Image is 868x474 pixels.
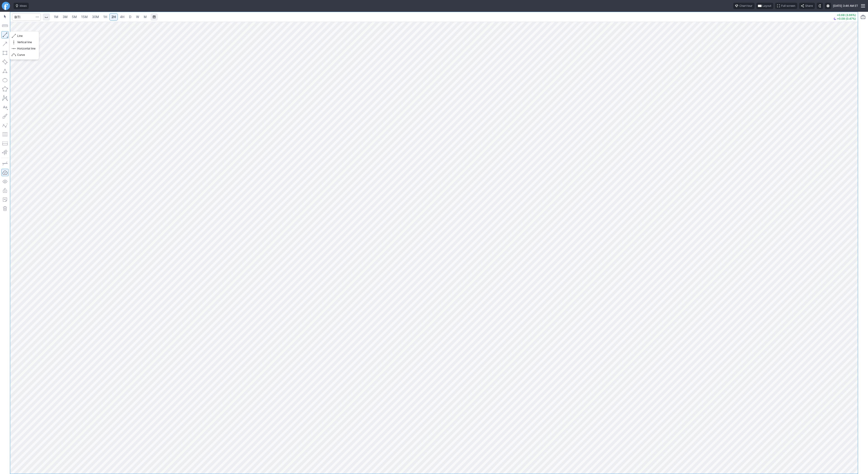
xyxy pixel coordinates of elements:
button: Elliott waves [1,122,9,129]
button: Hide drawings [1,178,9,185]
a: 1H [101,13,109,21]
button: Measure [1,22,9,29]
button: Fibonacci retracements [1,131,9,138]
a: M [142,13,149,21]
a: 1M [52,13,60,21]
button: Rectangle [1,49,9,57]
span: Full screen [781,4,795,8]
a: 15M [79,13,90,21]
button: Brush [1,113,9,120]
a: Finviz.com [2,2,10,10]
button: Ideas [14,3,29,9]
span: 5M [72,15,77,19]
span: D [129,15,131,19]
span: Chart tour [739,4,752,8]
button: Position [1,140,9,147]
p: +0.68 (3.66%) [834,14,856,17]
button: Interval [43,13,50,21]
button: Remove all autosaved drawings [1,205,9,212]
button: Portfolio watchlist [859,13,867,21]
button: Toggle dark mode [817,3,823,9]
span: [DATE] 3:46 AM ET [833,4,858,8]
button: Anchored VWAP [1,149,9,156]
span: 3M [63,15,68,19]
span: Layout [762,4,771,8]
a: 30M [90,13,101,21]
span: Curve [17,53,35,57]
span: Line [17,34,35,38]
span: Share [805,4,813,8]
a: W [134,13,141,21]
button: Layout [756,3,773,9]
a: 3M [61,13,70,21]
button: Range [151,13,158,21]
button: Ellipse [1,76,9,84]
button: Search [34,13,40,21]
button: Share [799,3,815,9]
a: 2H [109,13,118,21]
button: Settings [825,3,831,9]
span: 4H [120,15,124,19]
button: Text [1,104,9,111]
span: 1H [103,15,107,19]
span: +0.09 (0.47%) [837,17,856,20]
span: 2H [111,15,116,19]
span: 30M [92,15,99,19]
button: Drawing mode: Single [1,160,9,167]
span: Ideas [20,4,27,8]
a: 4H [118,13,126,21]
button: Add note [1,196,9,203]
a: 5M [70,13,79,21]
span: Vertical line [17,40,35,45]
button: Rotated rectangle [1,58,9,66]
div: Line [9,31,39,60]
span: 1M [54,15,58,19]
button: Line [1,31,9,38]
button: Polygon [1,85,9,93]
button: Mouse [1,13,9,20]
button: Lock drawings [1,187,9,194]
button: Arrow [1,40,9,47]
span: M [144,15,147,19]
button: Drawings Autosave: On [1,169,9,176]
button: XABCD [1,94,9,102]
input: Search [12,13,41,21]
span: W [136,15,139,19]
button: Full screen [775,3,797,9]
button: Triangle [1,67,9,75]
button: Chart tour [733,3,755,9]
span: Horizontal line [17,46,35,51]
span: 15M [81,15,88,19]
a: D [127,13,134,21]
